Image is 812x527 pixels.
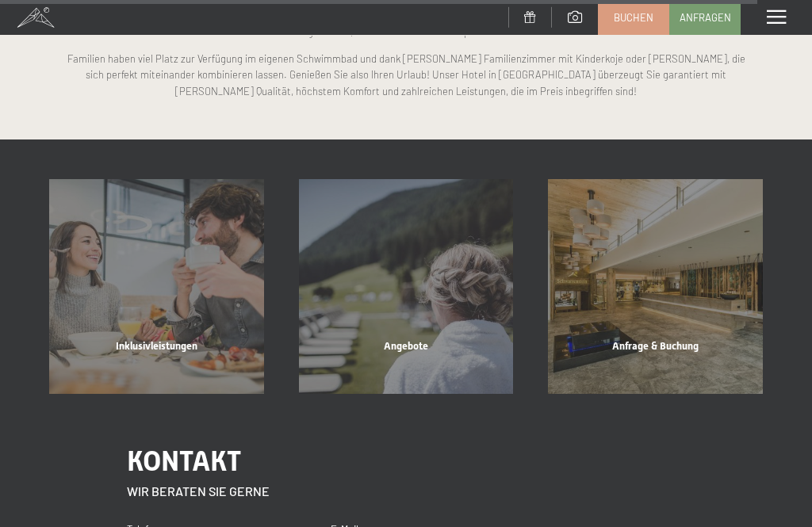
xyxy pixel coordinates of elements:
span: Angebote [384,340,428,352]
span: Buchen [614,10,653,25]
p: Familien haben viel Platz zur Verfügung im eigenen Schwimmbad und dank [PERSON_NAME] Familienzimm... [63,51,749,100]
a: Zimmer & Preise Angebote [282,179,531,394]
a: Anfragen [670,1,740,34]
span: Anfrage & Buchung [612,340,699,352]
a: Buchen [599,1,668,34]
span: Inklusivleistungen [116,340,197,352]
span: Kontakt [127,445,241,477]
span: Wir beraten Sie gerne [127,483,270,498]
a: Zimmer & Preise Inklusivleistungen [32,179,282,394]
span: Anfragen [680,10,731,25]
a: Zimmer & Preise Anfrage & Buchung [530,179,780,394]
